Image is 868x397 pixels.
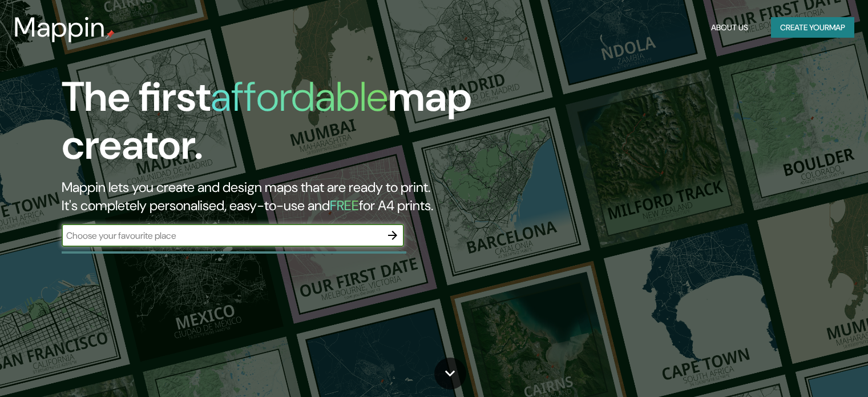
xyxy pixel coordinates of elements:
h1: The first map creator. [62,73,496,178]
button: About Us [706,17,753,38]
img: mappin-pin [106,30,115,39]
button: Create yourmap [771,17,854,38]
h3: Mappin [14,11,106,43]
h5: FREE [330,197,359,214]
h2: Mappin lets you create and design maps that are ready to print. It's completely personalised, eas... [62,178,496,215]
h1: affordable [211,70,388,123]
input: Choose your favourite place [62,229,381,242]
